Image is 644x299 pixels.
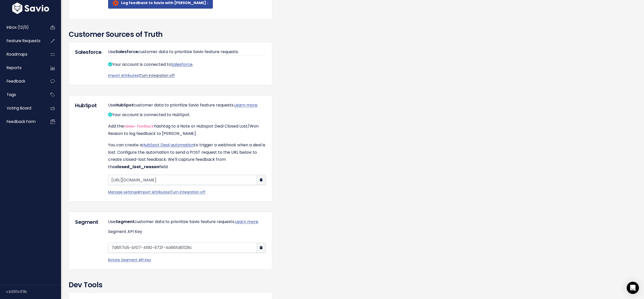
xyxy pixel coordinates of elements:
[6,285,61,298] div: v.b930c1f3b
[1,116,42,128] a: Feedback form
[7,92,16,97] span: Tags
[108,190,138,195] a: Manage settings
[1,75,42,87] a: Feedback
[7,52,27,57] span: Roadmaps
[108,218,266,226] p: Use customer data to prioritize Savio feature requests. .
[7,78,25,84] span: Feedback
[108,228,142,235] label: Segment API Key
[115,164,159,170] strong: closed_lost_reason
[121,0,209,5] b: Log feedback to Savio with [PERSON_NAME] ↓
[108,48,266,56] p: Use customer data to prioritize Savio feature requests.
[75,48,100,56] h5: Salesforce
[1,89,42,101] a: Tags
[7,119,36,124] span: Feedback form
[170,190,206,195] a: Turn integration off
[171,61,193,67] a: Salesforce
[69,280,636,290] h3: Dev Tools
[108,111,266,119] p: Your account is connected to HubSpot.
[7,65,22,70] span: Reports
[75,102,100,109] h5: HubSpot
[75,218,100,226] h5: Segment
[69,29,636,40] h3: Customer Sources of Truth
[139,190,169,195] a: Import Attributes
[7,38,40,43] span: Feature Requests
[115,49,138,55] span: Salesforce
[108,257,151,262] a: Rotate Segment API Key
[108,189,266,195] p: | |
[124,124,154,129] code: #demo-feedback
[108,123,266,137] p: Add the hashtag to a Note or Hubspot Deal Closed Lost/Won Reason to log feedback to [PERSON_NAME].
[1,22,42,33] a: Inbox (12/0)
[627,282,639,294] div: Open Intercom Messenger
[1,102,42,114] a: Voting Board
[140,73,175,78] a: Turn integration off
[108,141,266,171] p: You can create a to trigger a webhook when a deal is lost. Configure the automation to send a POS...
[11,3,50,14] img: logo-white.9d6f32f41409.svg
[108,73,139,78] a: Import Attributes
[7,25,29,30] span: Inbox (12/0)
[108,61,266,68] p: Your account is connected to .
[108,72,266,79] p: |
[1,49,42,60] a: Roadmaps
[235,219,258,225] a: Learn more
[142,142,194,148] a: HubSpot Deal automation
[108,102,266,109] p: Use customer data to prioritize Savio feature requests. .
[1,62,42,74] a: Reports
[115,102,134,108] span: HubSpot
[1,35,42,47] a: Feature Requests
[234,102,257,108] a: Learn more
[115,219,134,225] span: Segment
[7,105,31,111] span: Voting Board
